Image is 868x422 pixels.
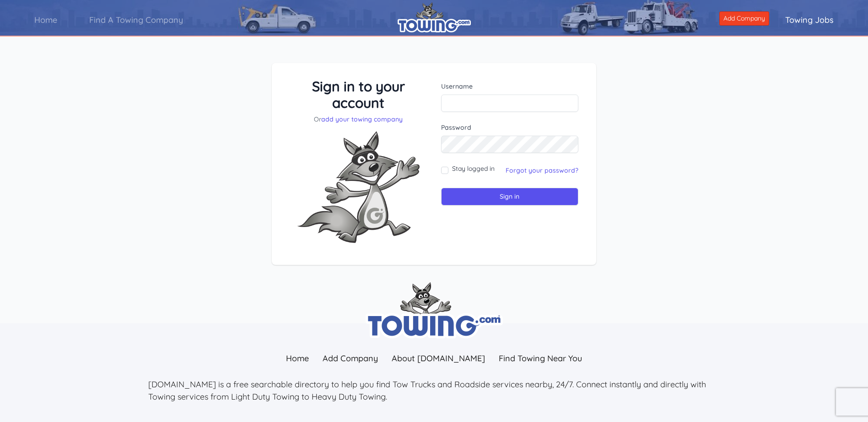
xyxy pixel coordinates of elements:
iframe: Conversations [792,292,868,383]
a: Forgot your password? [506,166,578,174]
a: About [DOMAIN_NAME] [385,348,492,368]
a: Add Company [316,348,385,368]
a: Home [18,7,73,33]
img: towing [366,282,503,338]
img: Fox-Excited.png [290,124,427,250]
img: logo.png [398,2,471,32]
label: Username [441,82,579,91]
a: add your towing company [321,115,403,123]
a: Home [279,348,316,368]
h3: Sign in to your account [290,78,427,111]
a: Find A Towing Company [73,7,199,33]
a: Add Company [719,11,769,26]
a: Find Towing Near You [492,348,589,368]
input: Sign in [441,188,579,206]
a: Towing Jobs [769,7,850,33]
p: [DOMAIN_NAME] is a free searchable directory to help you find Tow Trucks and Roadside services ne... [148,378,720,403]
p: Or [290,115,427,124]
label: Stay logged in [452,164,495,173]
label: Password [441,123,579,132]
